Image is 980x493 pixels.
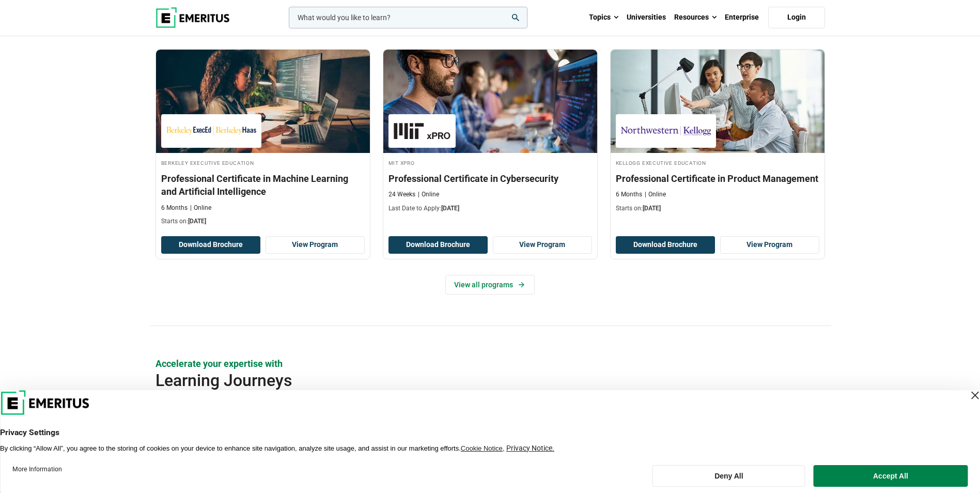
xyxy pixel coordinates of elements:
h3: Professional Certificate in Machine Learning and Artificial Intelligence [161,172,365,198]
h3: Professional Certificate in Product Management [616,172,819,185]
button: Download Brochure [161,236,260,254]
input: woocommerce-product-search-field-0 [289,7,527,28]
h4: MIT xPRO [388,158,592,167]
a: Login [768,7,825,28]
img: Professional Certificate in Machine Learning and Artificial Intelligence | Online AI and Machine ... [156,50,370,153]
p: 6 Months [616,190,642,199]
p: Online [645,190,666,199]
a: Product Design and Innovation Course by Kellogg Executive Education - September 4, 2025 Kellogg E... [611,50,825,218]
p: 24 Weeks [388,190,415,199]
a: Technology Course by MIT xPRO - August 28, 2025 MIT xPRO MIT xPRO Professional Certificate in Cyb... [383,50,597,218]
p: Online [190,204,211,212]
a: View all programs [445,275,535,295]
span: [DATE] [643,205,661,212]
h2: Learning Journeys [155,370,758,391]
img: Berkeley Executive Education [166,119,256,143]
a: View Program [493,236,592,254]
h4: Berkeley Executive Education [161,158,365,167]
p: Accelerate your expertise with [155,357,825,370]
button: Download Brochure [616,236,715,254]
p: Starts on: [616,204,819,213]
a: View Program [266,236,365,254]
h3: Professional Certificate in Cybersecurity [388,172,592,185]
button: Download Brochure [388,236,488,254]
p: 6 Months [161,204,188,212]
a: AI and Machine Learning Course by Berkeley Executive Education - August 28, 2025 Berkeley Executi... [156,50,370,231]
img: MIT xPRO [394,119,450,143]
a: View Program [720,236,819,254]
img: Professional Certificate in Cybersecurity | Online Technology Course [383,50,597,153]
span: [DATE] [441,205,459,212]
span: [DATE] [188,218,206,225]
p: Online [418,190,439,199]
p: Starts on: [161,217,365,226]
img: Professional Certificate in Product Management | Online Product Design and Innovation Course [611,50,825,153]
img: Kellogg Executive Education [621,119,711,143]
h4: Kellogg Executive Education [616,158,819,167]
p: Last Date to Apply: [388,204,592,213]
